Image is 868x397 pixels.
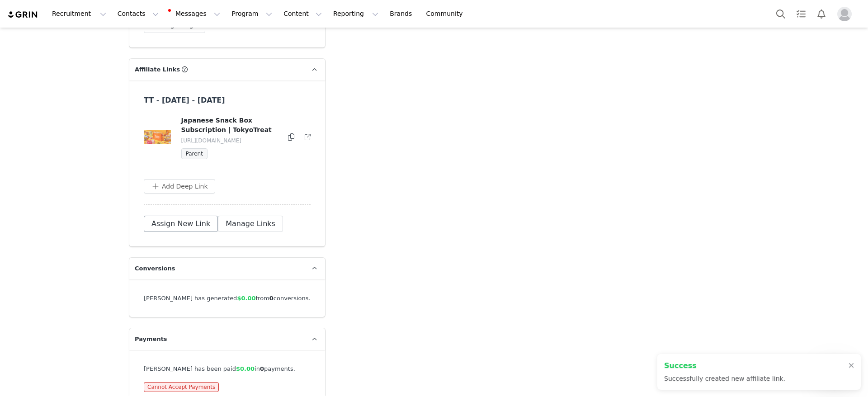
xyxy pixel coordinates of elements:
button: Profile [832,7,861,21]
button: Program [226,4,278,24]
p: [URL][DOMAIN_NAME] [181,137,278,145]
img: grin logo [7,10,39,19]
button: Notifications [811,4,831,24]
span: Affiliate Links [135,65,180,74]
p: Successfully created new affiliate link. [664,374,785,383]
button: Assign New Link [144,216,218,232]
a: Brands [384,4,420,24]
span: $0.00 [237,295,255,302]
h3: TT - [DATE] - [DATE] [144,95,290,106]
span: Parent [181,148,208,159]
button: Add Deep Link [144,179,215,194]
h2: Success [664,360,785,371]
div: [PERSON_NAME] has been paid in payments. [144,364,311,373]
img: og-image.c4749878.png [144,130,171,144]
span: Cannot Accept Payments [144,382,219,392]
span: Conversions [135,264,175,273]
button: Messages [165,4,226,24]
a: Tasks [791,4,811,24]
img: placeholder-profile.jpg [837,7,852,21]
button: Manage Links [218,216,283,232]
button: Recruitment [47,4,112,24]
strong: 0 [269,295,274,302]
body: Rich Text Area. Press ALT-0 for help. [7,7,371,17]
span: $0.00 [236,365,255,372]
div: [PERSON_NAME] has generated from conversions. [144,294,311,303]
button: Reporting [328,4,384,24]
h4: Japanese Snack Box Subscription | TokyoTreat [181,116,278,135]
span: Payments [135,335,167,344]
button: Search [771,4,791,24]
button: Contacts [112,4,164,24]
button: Content [278,4,327,24]
a: Community [421,4,472,24]
strong: 0 [260,365,264,372]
